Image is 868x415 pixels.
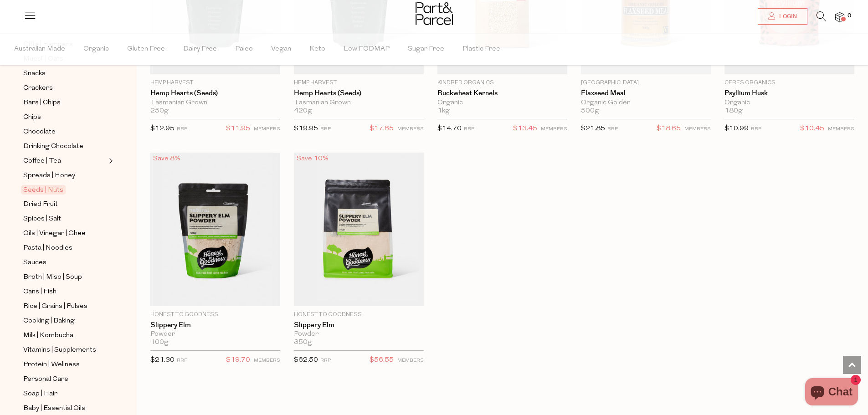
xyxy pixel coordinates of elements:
[23,68,46,79] span: Snacks
[150,125,175,132] span: $12.95
[437,107,450,115] span: 1kg
[464,127,474,132] small: RRP
[581,89,711,97] a: Flaxseed Meal
[437,89,567,97] a: Buckwheat Kernels
[370,123,394,135] span: $17.65
[724,79,854,87] p: Ceres Organics
[581,107,599,115] span: 500g
[23,374,106,385] a: Personal Care
[835,12,844,22] a: 0
[254,127,280,132] small: MEMBERS
[684,127,711,132] small: MEMBERS
[150,153,280,306] img: Slippery Elm
[320,358,331,363] small: RRP
[397,127,424,132] small: MEMBERS
[294,89,424,97] a: Hemp Hearts (Seeds)
[437,79,567,87] p: Kindred Organics
[23,97,106,108] a: Bars | Chips
[437,125,462,132] span: $14.70
[294,311,424,319] p: Honest to Goodness
[235,33,253,65] span: Paleo
[150,321,280,329] a: Slippery Elm
[23,228,86,239] span: Oils | Vinegar | Ghee
[724,125,749,132] span: $10.99
[23,228,106,239] a: Oils | Vinegar | Ghee
[23,374,68,385] span: Personal Care
[751,127,761,132] small: RRP
[23,112,41,123] span: Chips
[724,89,854,97] a: Psyllium Husk
[23,242,106,254] a: Pasta | Noodles
[724,107,743,115] span: 180g
[294,321,424,329] a: Slippery Elm
[150,338,169,347] span: 100g
[226,354,250,366] span: $19.70
[23,286,106,297] a: Cans | Fish
[254,358,280,363] small: MEMBERS
[294,153,424,306] img: Slippery Elm
[294,79,424,87] p: Hemp Harvest
[23,301,87,312] span: Rice | Grains | Pulses
[23,83,53,94] span: Crackers
[23,97,61,108] span: Bars | Chips
[294,338,312,347] span: 350g
[23,403,106,414] a: Baby | Essential Oils
[23,388,106,400] a: Soap | Hair
[777,13,797,20] span: Login
[23,243,72,254] span: Pasta | Noodles
[828,127,854,132] small: MEMBERS
[21,185,66,195] span: Seeds | Nuts
[607,127,618,132] small: RRP
[758,8,807,25] a: Login
[150,357,175,364] span: $21.30
[294,107,312,115] span: 420g
[150,330,280,338] div: Powder
[23,272,106,283] a: Broth | Miso | Soup
[581,125,605,132] span: $21.85
[23,184,106,195] a: Seeds | Nuts
[271,33,291,65] span: Vegan
[294,99,424,107] div: Tasmanian Grown
[23,214,61,225] span: Spices | Salt
[23,156,61,167] span: Coffee | Tea
[294,330,424,338] div: Powder
[344,33,390,65] span: Low FODMAP
[23,170,106,181] a: Spreads | Honey
[581,99,711,107] div: Organic Golden
[320,127,331,132] small: RRP
[150,89,280,97] a: Hemp Hearts (Seeds)
[23,141,106,152] a: Drinking Chocolate
[294,357,318,364] span: $62.50
[23,257,106,268] a: Sauces
[23,330,73,341] span: Milk | Kombucha
[107,155,113,166] button: Expand/Collapse Coffee | Tea
[294,153,331,165] div: Save 10%
[802,378,861,408] inbox-online-store-chat: Shopify online store chat
[150,311,280,319] p: Honest to Goodness
[23,287,56,297] span: Cans | Fish
[437,99,567,107] div: Organic
[23,272,82,283] span: Broth | Miso | Soup
[226,123,250,135] span: $11.95
[23,126,106,138] a: Chocolate
[724,99,854,107] div: Organic
[23,403,85,414] span: Baby | Essential Oils
[23,199,58,210] span: Dried Fruit
[23,315,106,327] a: Cooking | Baking
[23,199,106,210] a: Dried Fruit
[83,33,109,65] span: Organic
[150,79,280,87] p: Hemp Harvest
[23,359,80,370] span: Protein | Wellness
[183,33,217,65] span: Dairy Free
[657,123,681,135] span: $18.65
[581,79,711,87] p: [GEOGRAPHIC_DATA]
[177,127,187,132] small: RRP
[294,125,318,132] span: $19.95
[23,68,106,79] a: Snacks
[23,155,106,167] a: Coffee | Tea
[23,389,57,400] span: Soap | Hair
[408,33,444,65] span: Sugar Free
[150,107,169,115] span: 250g
[23,301,106,312] a: Rice | Grains | Pulses
[23,345,96,356] span: Vitamins | Supplements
